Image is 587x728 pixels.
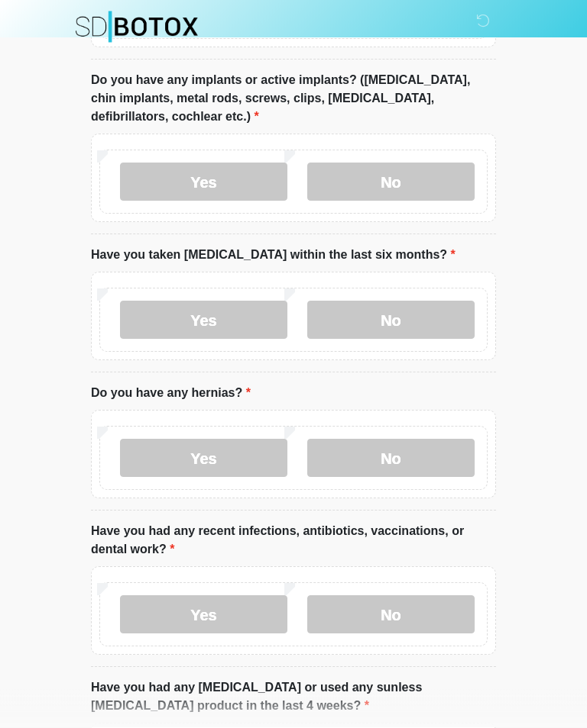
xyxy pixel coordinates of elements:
[307,163,475,201] label: No
[120,301,287,340] label: Yes
[307,440,475,478] label: No
[91,72,496,127] label: Do you have any implants or active implants? ([MEDICAL_DATA], chin implants, metal rods, screws, ...
[91,246,456,265] label: Have you taken [MEDICAL_DATA] within the last six months?
[120,163,287,201] label: Yes
[91,679,496,716] label: Have you had any [MEDICAL_DATA] or used any sunless [MEDICAL_DATA] product in the last 4 weeks?
[120,596,287,634] label: Yes
[91,385,251,403] label: Do you have any hernias?
[91,523,496,559] label: Have you had any recent infections, antibiotics, vaccinations, or dental work?
[307,596,475,634] label: No
[76,11,198,43] img: SDBotox Logo
[120,440,287,478] label: Yes
[307,301,475,340] label: No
